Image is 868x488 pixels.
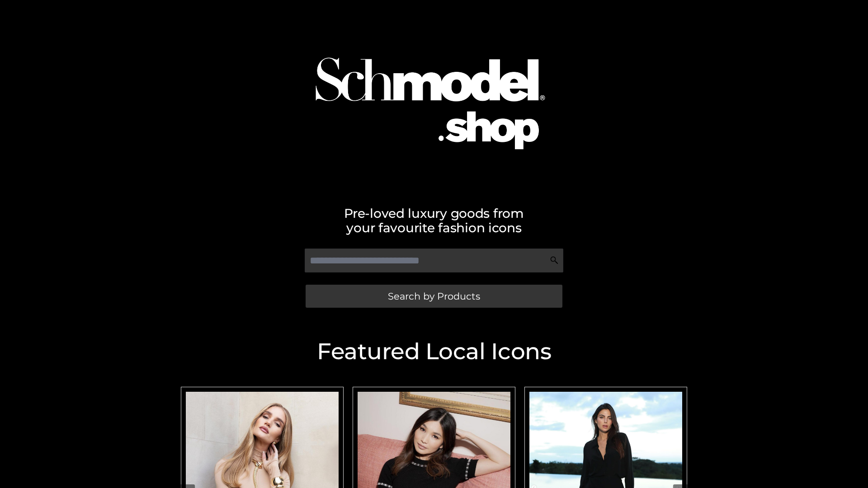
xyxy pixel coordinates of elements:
a: Search by Products [306,285,562,308]
h2: Pre-loved luxury goods from your favourite fashion icons [176,206,692,235]
img: Search Icon [550,256,559,265]
h2: Featured Local Icons​ [176,340,692,363]
span: Search by Products [388,291,480,301]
